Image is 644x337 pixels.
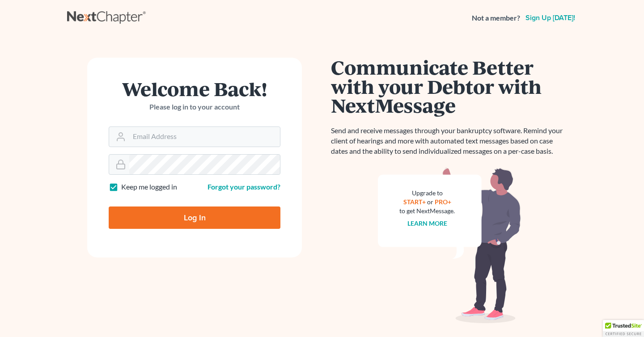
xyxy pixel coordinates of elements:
label: Keep me logged in [121,182,177,192]
input: Log In [109,206,280,229]
a: Forgot your password? [208,182,280,191]
input: Email Address [129,127,280,147]
div: TrustedSite Certified [603,320,644,337]
img: nextmessage_bg-59042aed3d76b12b5cd301f8e5b87938c9018125f34e5fa2b7a6b67550977c72.svg [378,167,521,324]
p: Send and receive messages through your bankruptcy software. Remind your client of hearings and mo... [331,126,568,156]
span: or [427,198,433,206]
a: PRO+ [435,198,451,206]
h1: Welcome Back! [109,79,280,98]
div: to get NextMessage. [399,206,455,215]
p: Please log in to your account [109,102,280,112]
div: Upgrade to [399,189,455,198]
h1: Communicate Better with your Debtor with NextMessage [331,58,568,115]
a: Sign up [DATE]! [524,14,577,21]
a: Learn more [407,219,447,227]
strong: Not a member? [472,13,520,23]
a: START+ [403,198,426,206]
